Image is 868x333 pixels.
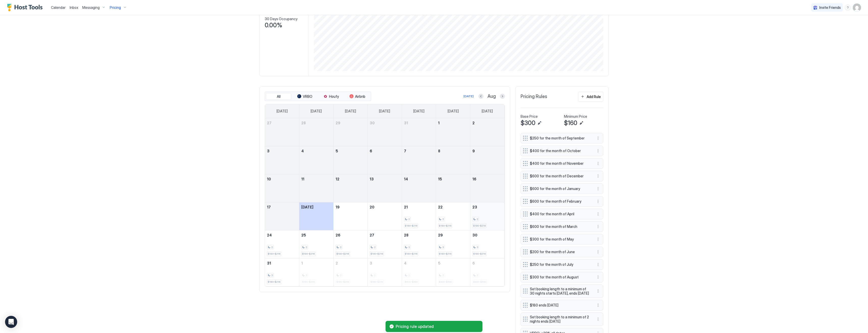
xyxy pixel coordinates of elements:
a: July 29, 2025 [334,118,368,128]
span: $180-$216 [336,252,349,255]
span: 25 [301,233,306,237]
td: September 3, 2025 [368,258,402,286]
div: menu [845,5,851,11]
span: Pricing [110,5,121,10]
span: Set booking length to a minimum of 2 nights ends [DATE] [530,315,590,324]
span: $600 for the month of January [530,186,590,191]
span: Pricing Rules [521,94,547,100]
span: 28 [404,233,409,237]
span: 2 [374,246,375,249]
td: August 16, 2025 [470,174,504,202]
a: Inbox [70,5,78,10]
a: September 6, 2025 [470,258,504,268]
td: August 9, 2025 [470,146,504,174]
a: August 15, 2025 [436,174,470,184]
td: July 30, 2025 [368,118,402,146]
span: 10 [267,177,271,181]
span: $250 for the month of July [530,262,590,267]
td: July 29, 2025 [333,118,368,146]
span: $180-$216 [302,252,315,255]
a: Saturday [477,104,498,118]
span: $180-$216 [405,224,417,227]
a: August 6, 2025 [368,146,402,156]
span: 3 [267,149,269,153]
a: August 22, 2025 [436,202,470,212]
a: August 28, 2025 [402,230,436,240]
div: menu [595,302,601,308]
span: $160 [564,119,577,127]
span: 20 [370,205,374,209]
span: 3 [442,246,444,249]
button: [DATE] [463,93,474,99]
td: August 22, 2025 [436,202,470,230]
div: menu [595,224,601,230]
span: 5 [336,149,338,153]
button: More options [595,316,601,322]
td: August 6, 2025 [368,146,402,174]
span: [DATE] [379,109,390,113]
span: Aug [487,93,496,99]
div: menu [595,135,601,141]
button: More options [595,160,601,166]
td: August 5, 2025 [333,146,368,174]
a: July 31, 2025 [402,118,436,128]
button: More options [595,249,601,255]
span: Pricing rule updated [396,324,478,329]
span: $600 for the month of December [530,174,590,178]
span: 2 [336,261,338,265]
a: August 7, 2025 [402,146,436,156]
td: August 18, 2025 [299,202,334,230]
span: Set booking length to a minimum of 30 nights starts [DATE], ends [DATE] [530,287,590,296]
span: 1 [301,261,303,265]
span: $200 for the month of June [530,250,590,254]
span: Inbox [70,5,78,10]
button: More options [595,173,601,179]
td: August 4, 2025 [299,146,334,174]
button: More options [595,211,601,217]
a: September 1, 2025 [299,258,333,268]
span: Calendar [51,5,66,10]
span: 29 [438,233,443,237]
span: 2 [442,218,444,221]
a: August 30, 2025 [470,230,504,240]
span: [DATE] [482,109,493,113]
button: Houfy [318,93,344,100]
span: 4 [301,149,304,153]
td: August 30, 2025 [470,230,504,258]
span: 19 [336,205,340,209]
td: July 27, 2025 [265,118,299,146]
div: Add Rule [587,94,601,99]
span: 31 [267,261,271,265]
div: menu [595,173,601,179]
span: [DATE] [448,109,459,113]
button: More options [595,261,601,268]
a: September 3, 2025 [368,258,402,268]
a: August 21, 2025 [402,202,436,212]
span: 8 [438,149,440,153]
div: menu [595,160,601,166]
button: Edit [578,120,584,126]
span: VRBO [303,94,312,99]
span: $250 for the month of September [530,136,590,140]
td: August 20, 2025 [368,202,402,230]
div: menu [595,316,601,322]
td: August 31, 2025 [265,258,299,286]
span: 15 [438,177,442,181]
button: Previous month [478,94,483,99]
div: menu [595,261,601,268]
span: 30 [472,233,477,237]
td: August 2, 2025 [470,118,504,146]
a: July 27, 2025 [265,118,299,128]
a: August 1, 2025 [436,118,470,128]
td: August 12, 2025 [333,174,368,202]
span: 24 [267,233,272,237]
span: $180-$216 [405,252,417,255]
span: 14 [404,177,408,181]
div: menu [595,249,601,255]
td: September 5, 2025 [436,258,470,286]
span: 2 [271,246,273,249]
a: August 4, 2025 [299,146,333,156]
span: $400 for the month of November [530,161,590,166]
span: 3 [477,246,478,249]
span: $180-$216 [473,224,486,227]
